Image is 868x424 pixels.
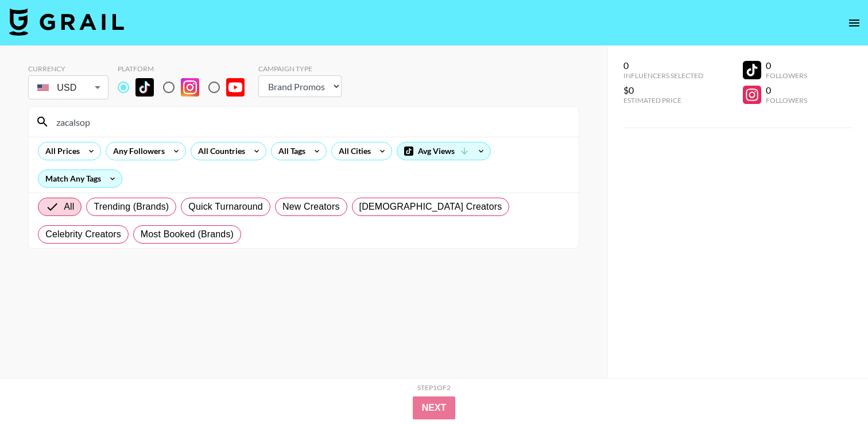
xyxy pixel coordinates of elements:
div: All Countries [191,142,247,160]
div: Currency [28,64,108,73]
span: [DEMOGRAPHIC_DATA] Creators [359,200,502,214]
iframe: Drift Widget Chat Controller [811,367,854,410]
div: Avg Views [397,142,490,160]
img: Grail Talent [9,8,124,36]
span: Quick Turnaround [188,200,263,214]
div: All Tags [272,142,308,160]
div: Estimated Price [623,96,703,105]
div: Followers [766,96,807,105]
div: 0 [766,60,807,71]
div: All Prices [38,142,82,160]
div: Followers [766,71,807,80]
button: open drawer [843,11,866,34]
div: Any Followers [106,142,167,160]
img: YouTube [226,78,245,97]
span: New Creators [282,200,340,214]
span: All [64,200,74,214]
div: Step 1 of 2 [417,383,451,392]
div: Influencers Selected [623,71,703,80]
div: Campaign Type [258,64,342,73]
div: $0 [623,84,703,96]
div: 0 [623,60,703,71]
span: Celebrity Creators [45,228,121,241]
span: Most Booked (Brands) [141,228,234,241]
div: All Cities [332,142,373,160]
input: Search by User Name [49,113,572,131]
button: Next [413,396,456,419]
div: USD [30,78,106,98]
img: Instagram [181,78,199,97]
div: Match Any Tags [38,170,122,187]
img: TikTok [135,78,154,97]
div: 0 [766,84,807,96]
div: Platform [118,64,254,73]
span: Trending (Brands) [94,200,169,214]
